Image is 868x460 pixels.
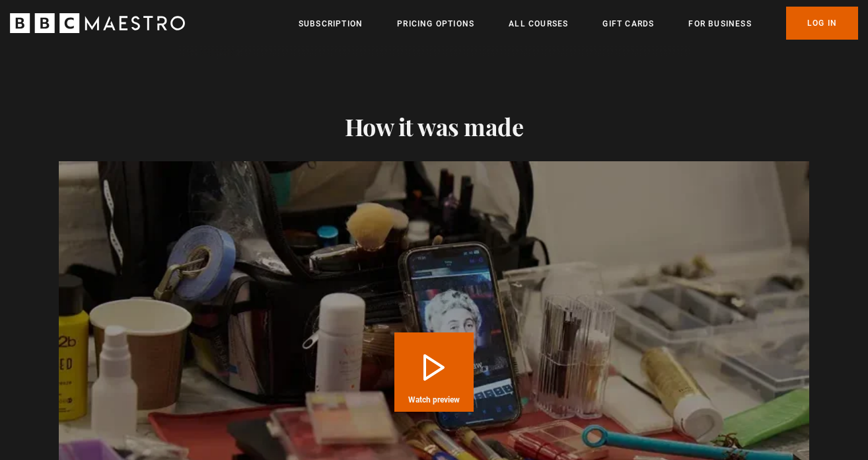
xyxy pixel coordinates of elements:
[509,17,568,30] a: All Courses
[408,396,460,404] span: Watch preview
[299,7,858,40] nav: Primary
[786,7,858,40] a: Log In
[299,17,363,30] a: Subscription
[602,17,654,30] a: Gift Cards
[394,332,474,412] button: Play Course overview for Writing with Agatha Christie
[688,17,751,30] a: For business
[59,112,809,140] h2: How it was made
[397,17,474,30] a: Pricing Options
[10,13,185,33] svg: BBC Maestro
